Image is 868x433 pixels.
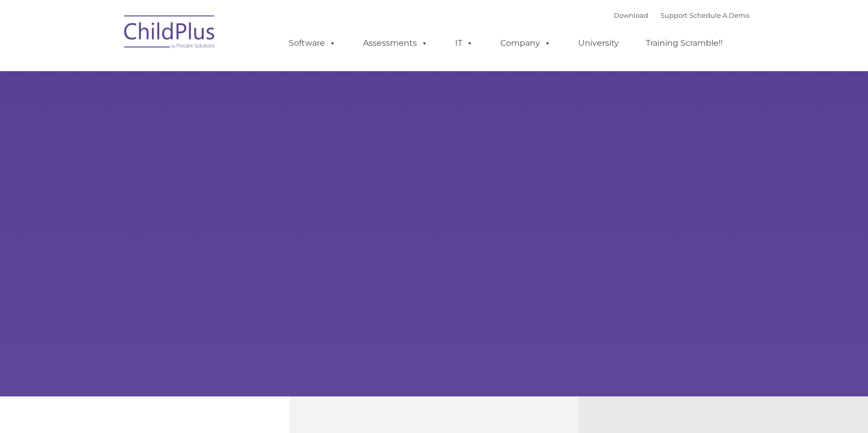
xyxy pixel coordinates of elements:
[445,33,484,53] a: IT
[279,33,346,53] a: Software
[568,33,629,53] a: University
[614,11,648,19] a: Download
[636,33,733,53] a: Training Scramble!!
[614,11,750,19] font: |
[119,8,221,59] img: ChildPlus by Procare Solutions
[690,11,750,19] a: Schedule A Demo
[353,33,438,53] a: Assessments
[661,11,687,19] a: Support
[490,33,561,53] a: Company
